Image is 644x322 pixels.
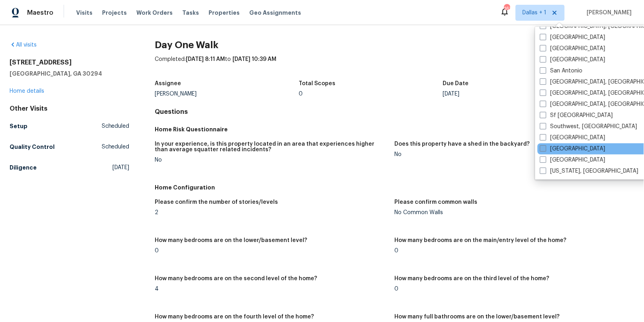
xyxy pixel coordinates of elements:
h5: Total Scopes [299,81,335,86]
span: Visits [76,9,93,17]
span: [DATE] 10:39 AM [233,57,277,62]
label: [GEOGRAPHIC_DATA] [540,33,605,41]
a: All visits [10,42,37,48]
h4: Questions [155,108,634,116]
h5: Assignee [155,81,181,86]
label: [GEOGRAPHIC_DATA] [540,145,605,153]
div: 2 [155,210,388,215]
span: [DATE] 8:11 AM [186,57,225,62]
label: San Antonio [540,67,583,75]
div: Other Visits [10,105,130,113]
div: 163 [504,5,510,13]
label: [GEOGRAPHIC_DATA] [540,156,605,164]
h5: Diligence [10,164,37,172]
h5: How many bedrooms are on the second level of the home? [155,276,317,281]
h2: Day One Walk [155,41,634,49]
div: [DATE] [443,91,587,97]
div: 0 [395,286,628,292]
h5: How many bedrooms are on the lower/basement level? [155,238,307,243]
h5: How many bedrooms are on the fourth level of the home? [155,314,314,320]
span: Maestro [27,9,53,17]
a: SetupScheduled [10,119,130,133]
span: Geo Assignments [249,9,301,17]
div: [PERSON_NAME] [155,91,299,97]
h5: Quality Control [10,143,55,151]
h5: Due Date [443,81,469,86]
div: 0 [395,248,628,254]
label: [GEOGRAPHIC_DATA] [540,56,605,64]
span: Work Orders [136,9,173,17]
label: [GEOGRAPHIC_DATA] [540,45,605,53]
h5: Setup [10,122,28,130]
a: Quality ControlScheduled [10,140,130,154]
h5: Please confirm the number of stories/levels [155,199,278,205]
span: Scheduled [102,143,130,151]
span: Tasks [182,10,199,16]
div: No [395,152,628,157]
h5: Does this property have a shed in the backyard? [395,141,530,147]
label: Sf [GEOGRAPHIC_DATA] [540,111,613,119]
div: 0 [299,91,443,97]
div: 4 [155,286,388,292]
div: No [155,157,388,163]
div: 0 [155,248,388,254]
span: Scheduled [102,122,130,130]
label: [US_STATE], [GEOGRAPHIC_DATA] [540,167,638,175]
span: Properties [209,9,240,17]
h5: Home Configuration [155,183,634,191]
h5: [GEOGRAPHIC_DATA], GA 30294 [10,70,130,78]
div: No Common Walls [395,210,628,215]
a: Home details [10,88,44,94]
h5: Please confirm common walls [395,199,478,205]
h5: How many full bathrooms are on the lower/basement level? [395,314,560,320]
span: Dallas + 1 [522,9,546,17]
h2: [STREET_ADDRESS] [10,59,130,66]
h5: How many bedrooms are on the main/entry level of the home? [395,238,567,243]
h5: In your experience, is this property located in an area that experiences higher than average squa... [155,141,388,152]
span: [PERSON_NAME] [584,9,632,17]
span: Projects [102,9,127,17]
h5: How many bedrooms are on the third level of the home? [395,276,549,281]
label: Southwest, [GEOGRAPHIC_DATA] [540,123,637,131]
span: [DATE] [113,164,130,172]
label: [GEOGRAPHIC_DATA] [540,134,605,142]
a: Diligence[DATE] [10,160,130,175]
div: Completed: to [155,55,634,76]
h5: Home Risk Questionnaire [155,125,634,133]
